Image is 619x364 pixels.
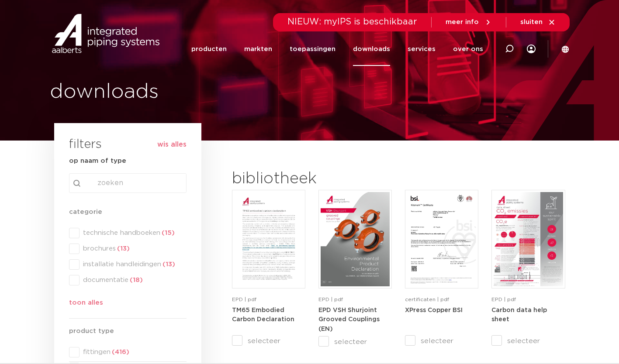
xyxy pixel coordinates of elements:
span: EPD | pdf [491,297,516,302]
nav: Menu [191,32,483,66]
span: sluiten [520,19,543,25]
a: meer info [446,18,492,26]
label: selecteer [405,336,478,346]
label: selecteer [232,336,305,346]
a: services [408,32,436,66]
a: TM65 Embodied Carbon Declaration [232,307,294,323]
a: markten [244,32,272,66]
label: selecteer [491,336,565,346]
span: meer info [446,19,479,25]
a: EPD VSH Shurjoint Grooved Couplings (EN) [318,307,380,332]
img: XPress_Koper_BSI-pdf.jpg [407,192,476,286]
a: toepassingen [290,32,335,66]
span: EPD | pdf [232,297,256,302]
a: Carbon data help sheet [491,307,547,323]
span: certificaten | pdf [405,297,449,302]
img: NL-Carbon-data-help-sheet-pdf.jpg [494,192,563,286]
a: over ons [453,32,483,66]
a: producten [191,32,227,66]
img: VSH-Shurjoint-Grooved-Couplings_A4EPD_5011512_EN-pdf.jpg [321,192,390,286]
a: XPress Copper BSI [405,307,463,313]
img: TM65-Embodied-Carbon-Declaration-pdf.jpg [234,192,303,286]
h3: filters [69,134,102,155]
strong: op naam of type [69,158,126,164]
span: EPD | pdf [318,297,343,302]
a: sluiten [520,18,556,26]
label: selecteer [318,337,392,347]
span: NIEUW: myIPS is beschikbaar [287,17,417,26]
h2: bibliotheek [232,168,387,189]
a: downloads [353,32,390,66]
h1: downloads [50,78,305,106]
